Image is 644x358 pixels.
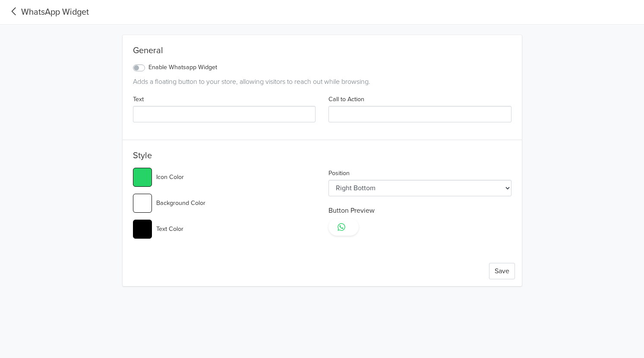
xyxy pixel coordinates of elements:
[328,169,350,178] label: Position
[156,224,183,234] label: Text Color
[133,45,511,59] div: General
[328,207,511,215] h6: Button Preview
[148,63,217,72] label: Enable Whatsapp Widget
[133,95,144,104] label: Text
[133,77,511,87] div: Adds a floating button to your store, allowing visitors to reach out while browsing.
[7,6,89,19] a: WhatsApp Widget
[133,150,511,164] h5: Style
[156,198,205,208] label: Background Color
[328,95,364,104] label: Call to Action
[489,263,515,279] button: Save
[156,173,184,182] label: Icon Color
